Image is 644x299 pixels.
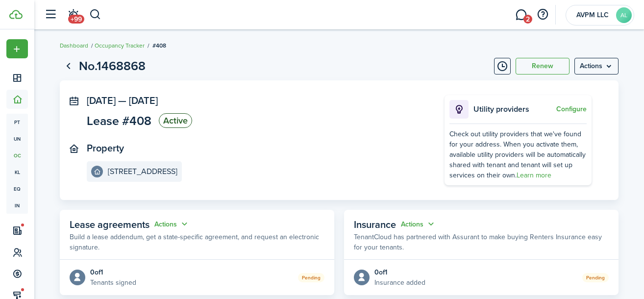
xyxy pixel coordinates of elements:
a: Occupancy Tracker [95,41,145,50]
a: Notifications [64,2,82,27]
avatar-text: AL [616,7,632,23]
div: 0 of 1 [374,267,425,277]
h1: No.1468868 [79,57,146,75]
span: Lease agreements [70,217,149,232]
button: Open resource center [534,6,551,23]
a: Learn more [517,170,551,180]
e-details-info-title: [STREET_ADDRESS] [108,167,177,176]
div: Check out utility providers that we've found for your address. When you activate them, available ... [449,129,587,180]
button: Renew [516,58,570,75]
a: oc [6,147,28,164]
span: +99 [68,15,84,24]
span: Insurance [354,217,396,232]
span: — [118,93,126,108]
button: Open menu [401,219,436,230]
button: Open menu [6,39,28,58]
span: [DATE] [129,93,158,108]
a: eq [6,180,28,197]
span: 2 [523,15,532,24]
p: TenantCloud has partnered with Assurant to make buying Renters Insurance easy for your tenants. [354,232,609,252]
button: Open menu [154,219,190,230]
img: TenantCloud [9,10,23,19]
button: Timeline [494,58,511,75]
span: [DATE] [87,93,116,108]
menu-btn: Actions [574,58,619,75]
status: Pending [582,273,609,282]
a: Messaging [512,2,530,27]
div: 0 of 1 [90,267,136,277]
status: Pending [298,273,324,282]
a: kl [6,164,28,180]
span: Lease #408 [87,115,151,127]
a: Go back [60,58,76,75]
span: #408 [152,41,166,50]
a: in [6,197,28,214]
button: Search [89,6,101,23]
button: Open menu [574,58,619,75]
button: Actions [154,219,190,230]
button: Actions [401,219,436,230]
p: Insurance added [374,277,425,288]
status: Active [159,113,192,128]
a: pt [6,114,28,130]
a: un [6,130,28,147]
a: Dashboard [60,41,88,50]
p: Tenants signed [90,277,136,288]
p: Build a lease addendum, get a state-specific agreement, and request an electronic signature. [70,232,324,252]
button: Open sidebar [41,5,60,24]
span: AVPM LLC [573,12,612,19]
p: Utility providers [473,103,554,115]
panel-main-title: Property [87,143,124,154]
button: Configure [556,105,587,113]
